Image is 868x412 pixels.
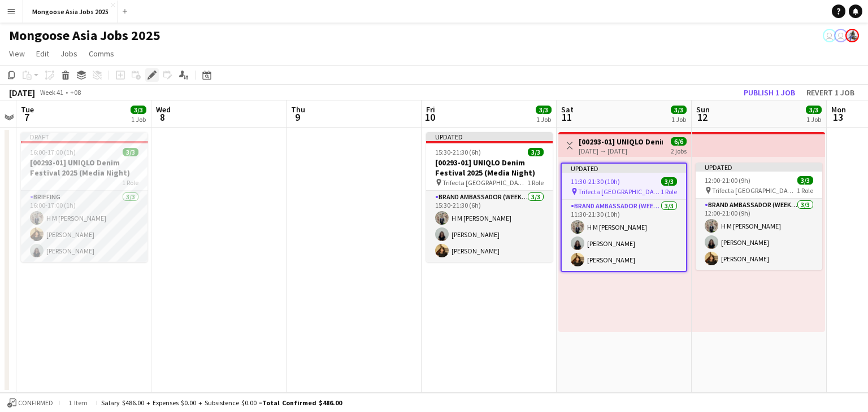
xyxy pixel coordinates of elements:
span: 9 [289,111,305,124]
button: Confirmed [6,397,55,409]
span: 7 [19,111,34,124]
div: 1 Job [131,115,146,124]
span: 1 Role [661,187,677,196]
span: 1 item [64,398,92,407]
div: [DATE] [9,87,35,98]
span: Edit [36,49,49,59]
div: 2 jobs [671,146,687,155]
a: View [5,46,29,61]
app-job-card: Updated12:00-21:00 (9h)3/3 Trifecta [GEOGRAPHIC_DATA]1 RoleBrand Ambassador (weekend)3/312:00-21:... [696,163,822,270]
span: 12:00-21:00 (9h) [705,176,750,185]
div: 1 Job [536,115,551,124]
app-user-avatar: SOE YAZAR HTUN [834,29,848,42]
h3: [00293-01] UNIQLO Denim Festival 2025 (Media Night) [21,157,147,178]
app-card-role: Brand Ambassador (weekend)3/311:30-21:30 (10h)H M [PERSON_NAME][PERSON_NAME][PERSON_NAME] [562,200,686,271]
span: 3/3 [131,106,146,114]
span: 1 Role [122,178,138,187]
app-card-role: Brand Ambassador (weekend)3/312:00-21:00 (9h)H M [PERSON_NAME][PERSON_NAME][PERSON_NAME] [696,199,822,270]
div: 1 Job [671,115,686,124]
app-job-card: Draft16:00-17:00 (1h)3/3[00293-01] UNIQLO Denim Festival 2025 (Media Night)1 RoleBriefing3/316:00... [21,132,147,262]
div: Updated [696,163,822,172]
div: Updated [426,132,553,141]
span: 3/3 [123,148,138,156]
span: 3/3 [661,177,677,186]
span: 15:30-21:30 (6h) [435,148,481,156]
span: Trifecta [GEOGRAPHIC_DATA] [712,186,797,195]
a: Edit [32,46,54,61]
button: Publish 1 job [739,85,800,100]
div: 1 Job [806,115,821,124]
span: Sat [561,104,574,115]
div: Draft [21,132,147,141]
span: 3/3 [797,176,813,185]
span: Week 41 [37,88,66,97]
h3: [00293-01] UNIQLO Denim Festival 2025 [579,137,663,147]
span: Total Confirmed $486.00 [262,398,342,407]
div: Updated [562,164,686,173]
span: Tue [21,104,34,115]
span: 10 [424,111,435,124]
span: Sun [696,104,710,115]
span: Thu [291,104,305,115]
span: 16:00-17:00 (1h) [30,148,76,156]
span: 3/3 [536,106,552,114]
span: Comms [89,49,114,59]
app-user-avatar: Kristie Rodrigues [845,29,859,42]
span: 6/6 [671,137,687,146]
a: Jobs [56,46,82,61]
span: 12 [695,111,710,124]
span: 3/3 [806,106,822,114]
span: 1 Role [797,186,813,195]
span: View [9,49,25,59]
button: Revert 1 job [802,85,859,100]
app-card-role: Brand Ambassador (weekday)3/315:30-21:30 (6h)H M [PERSON_NAME][PERSON_NAME][PERSON_NAME] [426,191,553,262]
span: 3/3 [528,148,544,156]
div: Salary $486.00 + Expenses $0.00 + Subsistence $0.00 = [101,398,342,407]
span: 11 [559,111,574,124]
app-user-avatar: SOE YAZAR HTUN [823,29,836,42]
span: Mon [831,104,846,115]
span: Fri [426,104,435,115]
span: Wed [156,104,171,115]
span: Jobs [60,49,77,59]
app-card-role: Briefing3/316:00-17:00 (1h)H M [PERSON_NAME][PERSON_NAME][PERSON_NAME] [21,191,147,262]
span: 8 [154,111,171,124]
span: Confirmed [18,399,53,407]
h3: [00293-01] UNIQLO Denim Festival 2025 (Media Night) [426,157,553,178]
span: 1 Role [527,178,544,187]
span: Trifecta [GEOGRAPHIC_DATA] [578,187,661,196]
h1: Mongoose Asia Jobs 2025 [9,27,160,44]
app-job-card: Updated11:30-21:30 (10h)3/3 Trifecta [GEOGRAPHIC_DATA]1 RoleBrand Ambassador (weekend)3/311:30-21... [561,163,687,272]
span: 3/3 [671,106,687,114]
app-job-card: Updated15:30-21:30 (6h)3/3[00293-01] UNIQLO Denim Festival 2025 (Media Night) Trifecta [GEOGRAPHI... [426,132,553,262]
span: 13 [830,111,846,124]
span: Trifecta [GEOGRAPHIC_DATA] [442,178,527,187]
a: Comms [84,46,119,61]
div: [DATE] → [DATE] [579,147,663,155]
div: +08 [70,88,81,97]
span: 11:30-21:30 (10h) [571,177,620,186]
button: Mongoose Asia Jobs 2025 [23,1,118,23]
